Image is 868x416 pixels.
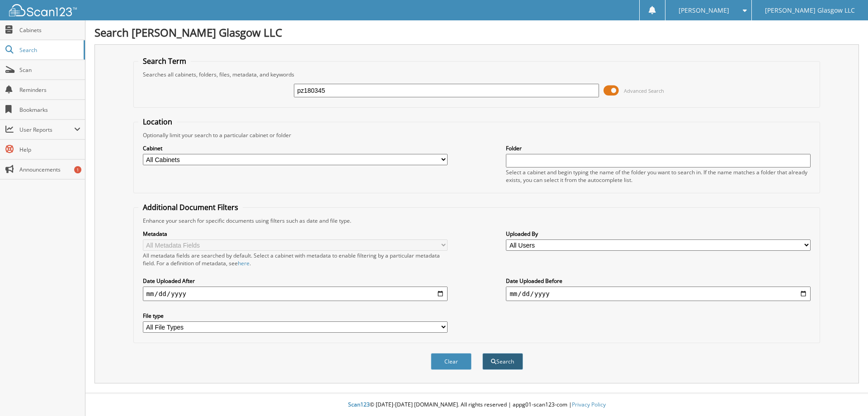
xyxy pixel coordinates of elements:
[138,117,177,127] legend: Location
[143,277,448,285] label: Date Uploaded After
[9,4,77,16] img: scan123-logo-white.svg
[506,168,811,184] div: Select a cabinet and begin typing the name of the folder you want to search in. If the name match...
[431,353,472,370] button: Clear
[765,8,855,13] span: [PERSON_NAME] Glasgow LLC
[679,8,729,13] span: [PERSON_NAME]
[138,71,816,78] div: Searches all cabinets, folders, files, metadata, and keywords
[94,25,859,40] h1: Search [PERSON_NAME] Glasgow LLC
[506,144,811,152] label: Folder
[138,202,243,212] legend: Additional Document Filters
[143,252,448,267] div: All metadata fields are searched by default. Select a cabinet with metadata to enable filtering b...
[143,144,448,152] label: Cabinet
[348,401,370,408] span: Scan123
[143,287,448,301] input: start
[482,353,523,370] button: Search
[19,146,80,153] span: Help
[19,106,80,114] span: Bookmarks
[19,46,79,54] span: Search
[19,26,80,34] span: Cabinets
[19,86,80,94] span: Reminders
[138,217,816,225] div: Enhance your search for specific documents using filters such as date and file type.
[143,230,448,238] label: Metadata
[143,312,448,320] label: File type
[506,277,811,285] label: Date Uploaded Before
[19,66,80,74] span: Scan
[238,259,250,267] a: here
[19,126,74,134] span: User Reports
[138,131,816,139] div: Optionally limit your search to a particular cabinet or folder
[19,166,80,173] span: Announcements
[74,166,81,173] div: 1
[138,56,191,66] legend: Search Term
[506,287,811,301] input: end
[85,394,868,416] div: © [DATE]-[DATE] [DOMAIN_NAME]. All rights reserved | appg01-scan123-com |
[572,401,606,408] a: Privacy Policy
[506,230,811,238] label: Uploaded By
[624,87,664,94] span: Advanced Search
